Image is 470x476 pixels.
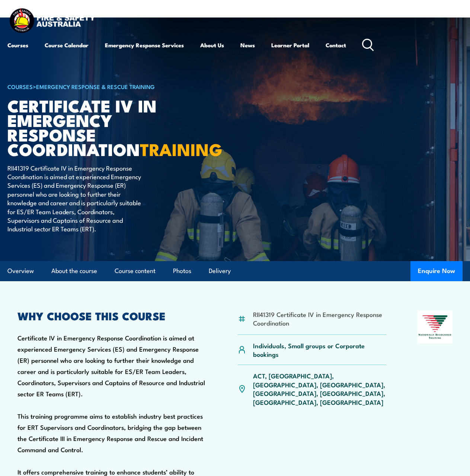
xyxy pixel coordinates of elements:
p: Individuals, Small groups or Corporate bookings [253,341,386,359]
a: Course Calendar [45,36,89,54]
a: Photos [173,261,191,281]
strong: TRAINING [140,136,223,162]
li: RII41319 Certificate IV in Emergency Response Coordination [253,310,386,327]
a: Emergency Response Services [105,36,184,54]
h6: > [7,82,191,91]
button: Enquire Now [410,261,463,281]
a: Contact [326,36,346,54]
p: ACT, [GEOGRAPHIC_DATA], [GEOGRAPHIC_DATA], [GEOGRAPHIC_DATA], [GEOGRAPHIC_DATA], [GEOGRAPHIC_DATA... [253,371,386,406]
p: RII41319 Certificate IV in Emergency Response Coordination is aimed at experienced Emergency Serv... [7,164,143,233]
a: About Us [200,36,224,54]
a: COURSES [7,82,33,91]
a: Delivery [209,261,231,281]
img: Nationally Recognised Training logo. [418,311,453,344]
h1: Certificate IV in Emergency Response Coordination [7,98,191,156]
a: About the course [51,261,97,281]
a: Emergency Response & Rescue Training [36,82,155,91]
a: Courses [7,36,28,54]
a: News [240,36,255,54]
a: Course content [115,261,156,281]
a: Overview [7,261,34,281]
a: Learner Portal [271,36,309,54]
h2: WHY CHOOSE THIS COURSE [17,311,206,320]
